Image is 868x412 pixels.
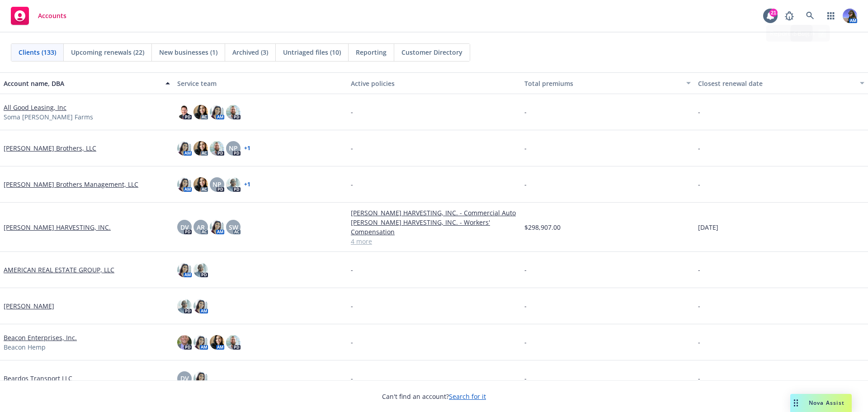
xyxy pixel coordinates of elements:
[4,79,160,88] div: Account name, DBA
[401,47,462,57] span: Customer Directory
[4,180,138,189] a: [PERSON_NAME] Brothers Management, LLC
[351,180,353,189] span: -
[524,265,527,275] span: -
[351,143,353,153] span: -
[769,9,778,17] div: 21
[347,72,521,94] button: Active policies
[780,7,798,25] a: Report a Bug
[801,7,819,25] a: Search
[177,177,192,192] img: photo
[193,105,208,119] img: photo
[351,265,353,275] span: -
[698,180,700,189] span: -
[351,374,353,383] span: -
[19,47,56,57] span: Clients (133)
[71,47,144,57] span: Upcoming renewals (22)
[524,301,527,311] span: -
[180,374,189,383] span: DV
[180,223,189,232] span: DV
[524,337,527,347] span: -
[232,47,268,57] span: Archived (3)
[809,399,844,407] span: Nova Assist
[193,299,208,313] img: photo
[210,105,224,119] img: photo
[4,265,114,275] a: AMERICAN REAL ESTATE GROUP, LLC
[229,143,238,153] span: NP
[210,335,224,350] img: photo
[524,180,527,189] span: -
[524,143,527,153] span: -
[521,72,694,94] button: Total premiums
[177,263,192,277] img: photo
[351,107,353,117] span: -
[4,301,54,311] a: [PERSON_NAME]
[212,180,222,189] span: NP
[698,143,700,153] span: -
[177,105,192,119] img: photo
[4,143,96,153] a: [PERSON_NAME] Brothers, LLC
[283,47,341,57] span: Untriaged files (10)
[698,374,700,383] span: -
[524,374,527,383] span: -
[193,177,208,192] img: photo
[210,141,224,156] img: photo
[226,105,241,119] img: photo
[790,394,852,412] button: Nova Assist
[843,9,857,23] img: photo
[4,223,111,232] a: [PERSON_NAME] HARVESTING, INC.
[822,7,840,25] a: Switch app
[193,263,208,277] img: photo
[698,265,700,275] span: -
[698,107,700,117] span: -
[229,223,238,232] span: SW
[159,47,217,57] span: New businesses (1)
[449,392,486,401] a: Search for it
[197,223,205,232] span: AR
[4,103,66,112] a: All Good Leasing, Inc
[382,392,486,401] span: Can't find an account?
[698,79,854,88] div: Closest renewal date
[524,79,681,88] div: Total premiums
[698,223,718,232] span: [DATE]
[4,374,72,383] a: Beardos Transport LLC
[4,333,77,342] a: Beacon Enterprises, Inc.
[226,177,241,192] img: photo
[790,394,802,412] div: Drag to move
[524,223,561,232] span: $298,907.00
[38,12,66,19] span: Accounts
[177,141,192,156] img: photo
[7,3,70,28] a: Accounts
[351,218,517,237] a: [PERSON_NAME] HARVESTING, INC. - Workers' Compensation
[698,337,700,347] span: -
[193,335,208,350] img: photo
[4,112,93,122] span: Soma [PERSON_NAME] Farms
[351,301,353,311] span: -
[351,337,353,347] span: -
[244,182,250,187] a: + 1
[177,79,344,88] div: Service team
[244,146,250,151] a: + 1
[174,72,347,94] button: Service team
[177,335,192,350] img: photo
[177,299,192,313] img: photo
[226,335,241,350] img: photo
[193,141,208,156] img: photo
[351,79,517,88] div: Active policies
[4,342,46,352] span: Beacon Hemp
[210,220,224,234] img: photo
[351,208,517,218] a: [PERSON_NAME] HARVESTING, INC. - Commercial Auto
[524,107,527,117] span: -
[351,237,517,246] a: 4 more
[698,301,700,311] span: -
[193,371,208,386] img: photo
[356,47,387,57] span: Reporting
[694,72,868,94] button: Closest renewal date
